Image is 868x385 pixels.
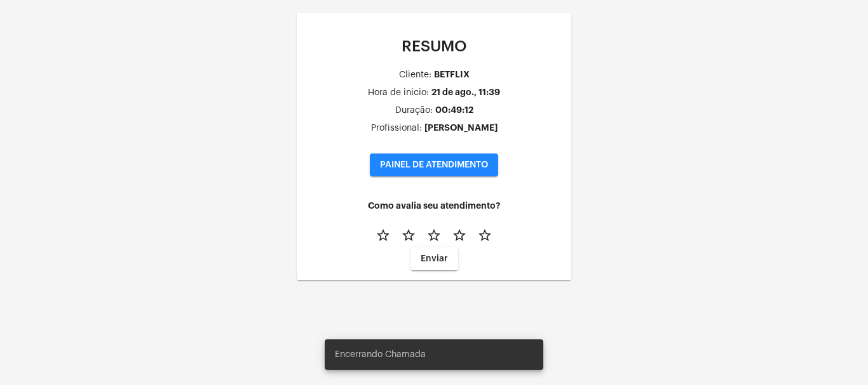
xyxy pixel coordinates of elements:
[368,88,429,98] div: Hora de inicio:
[434,70,470,79] div: BETFLIX
[307,38,561,55] p: RESUMO
[431,88,500,97] div: 21 de ago., 11:39
[421,254,448,263] span: Enviar
[401,228,416,243] mat-icon: star_border
[477,228,492,243] mat-icon: star_border
[335,348,426,361] span: Encerrando Chamada
[424,123,498,133] div: [PERSON_NAME]
[395,106,433,115] div: Duração:
[452,228,467,243] mat-icon: star_border
[370,153,498,176] button: PAINEL DE ATENDIMENTO
[426,228,442,243] mat-icon: star_border
[380,160,488,169] span: PAINEL DE ATENDIMENTO
[410,247,458,270] button: Enviar
[376,228,391,243] mat-icon: star_border
[435,105,473,115] div: 00:49:12
[399,70,431,80] div: Cliente:
[307,201,561,211] h4: Como avalia seu atendimento?
[371,124,422,133] div: Profissional:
